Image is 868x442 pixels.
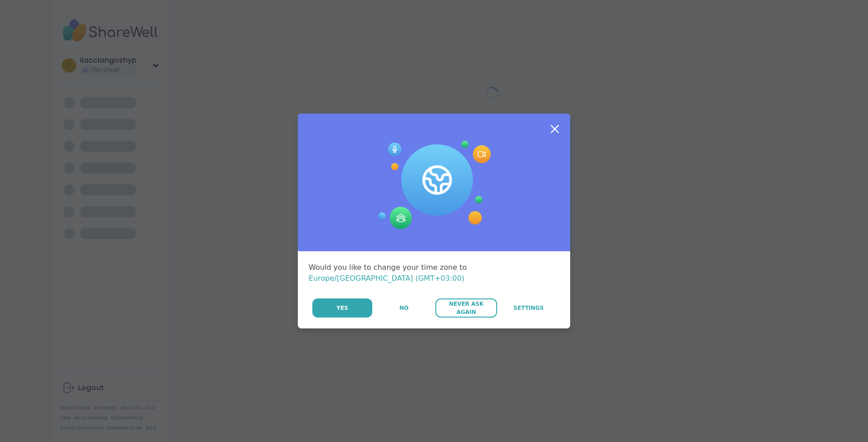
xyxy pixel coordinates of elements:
[498,298,559,318] a: Settings
[309,274,464,283] span: Europe/[GEOGRAPHIC_DATA] (GMT+03:00)
[336,304,348,312] span: Yes
[373,298,434,318] button: No
[312,298,372,318] button: Yes
[513,304,544,312] span: Settings
[377,141,491,230] img: Session Experience
[309,262,559,284] div: Would you like to change your time zone to
[399,304,409,312] span: No
[435,298,497,318] button: Never Ask Again
[440,300,492,316] span: Never Ask Again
